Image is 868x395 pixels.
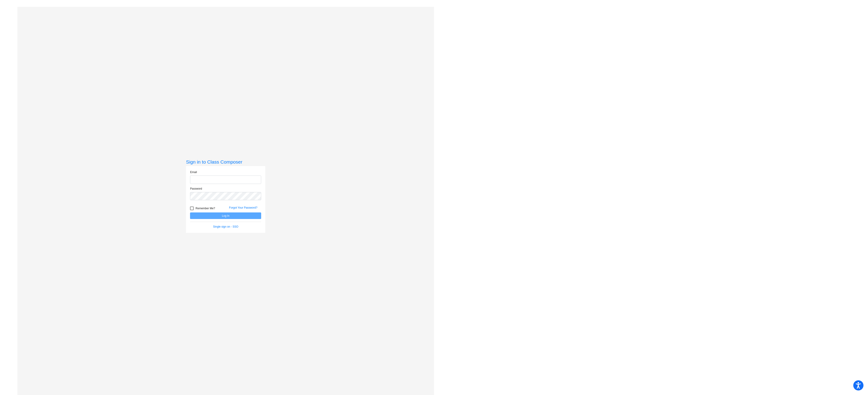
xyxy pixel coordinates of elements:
span: Remember Me? [195,206,215,211]
button: Log In [190,212,261,219]
a: Single sign on - SSO [213,225,238,228]
label: Email [190,170,197,174]
label: Password [190,187,202,191]
a: Forgot Your Password? [229,206,257,209]
h3: Sign in to Class Composer [186,159,265,165]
